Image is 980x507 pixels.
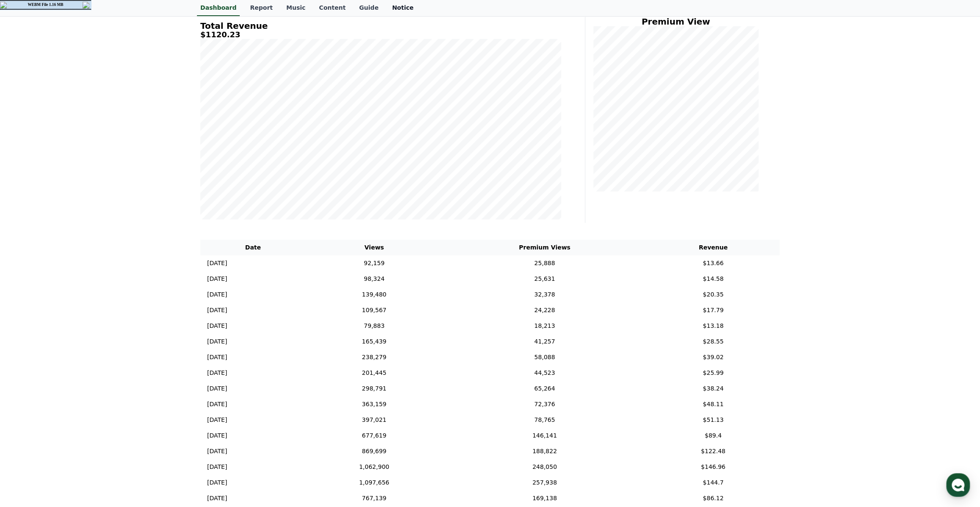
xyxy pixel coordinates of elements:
td: 677,619 [306,428,443,443]
td: $122.48 [647,443,780,459]
span: Home [22,281,36,288]
h5: $1120.23 [200,30,561,39]
td: 32,378 [443,287,646,302]
td: 1,062,900 [306,459,443,475]
td: 98,324 [306,271,443,287]
td: 41,257 [443,334,646,349]
p: [DATE] [207,416,227,424]
span: Settings [125,281,146,288]
p: [DATE] [207,400,227,409]
td: $144.7 [647,475,780,490]
td: 72,376 [443,396,646,412]
p: [DATE] [207,478,227,487]
td: 139,480 [306,287,443,302]
td: $25.99 [647,365,780,381]
td: 146,141 [443,428,646,443]
p: [DATE] [207,447,227,456]
td: 169,138 [443,490,646,506]
p: [DATE] [207,337,227,346]
td: $89.4 [647,428,780,443]
td: 869,699 [306,443,443,459]
td: 25,631 [443,271,646,287]
td: 78,765 [443,412,646,428]
td: 44,523 [443,365,646,381]
td: 109,567 [306,302,443,318]
td: $13.66 [647,255,780,271]
p: [DATE] [207,494,227,503]
td: $17.79 [647,302,780,318]
h4: Premium View [592,17,759,26]
td: $51.13 [647,412,780,428]
p: [DATE] [207,321,227,330]
h4: Total Revenue [200,21,561,30]
td: 65,264 [443,381,646,396]
p: [DATE] [207,274,227,283]
td: $146.96 [647,459,780,475]
p: [DATE] [207,290,227,299]
th: Date [200,240,306,255]
td: 1,097,656 [306,475,443,490]
td: WEBM File 1.16 MB [8,1,83,9]
th: Views [306,240,443,255]
td: 298,791 [306,381,443,396]
td: $38.24 [647,381,780,396]
td: 79,883 [306,318,443,334]
a: Settings [109,269,163,290]
td: $39.02 [647,349,780,365]
p: [DATE] [207,368,227,377]
td: 58,088 [443,349,646,365]
th: Revenue [647,240,780,255]
td: 18,213 [443,318,646,334]
a: Home [3,269,56,290]
td: 92,159 [306,255,443,271]
p: [DATE] [207,463,227,471]
td: $28.55 [647,334,780,349]
td: 767,139 [306,490,443,506]
td: $13.18 [647,318,780,334]
td: 25,888 [443,255,646,271]
p: [DATE] [207,259,227,268]
img: close16.png [83,2,91,8]
td: 24,228 [443,302,646,318]
td: 201,445 [306,365,443,381]
th: Premium Views [443,240,646,255]
td: 257,938 [443,475,646,490]
td: 165,439 [306,334,443,349]
p: [DATE] [207,384,227,393]
td: 188,822 [443,443,646,459]
a: Messages [56,269,109,290]
p: [DATE] [207,431,227,440]
td: $86.12 [647,490,780,506]
td: 397,021 [306,412,443,428]
td: 238,279 [306,349,443,365]
td: $48.11 [647,396,780,412]
td: $20.35 [647,287,780,302]
td: 363,159 [306,396,443,412]
p: [DATE] [207,306,227,315]
p: [DATE] [207,353,227,362]
td: 248,050 [443,459,646,475]
td: $14.58 [647,271,780,287]
span: Messages [70,282,95,288]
